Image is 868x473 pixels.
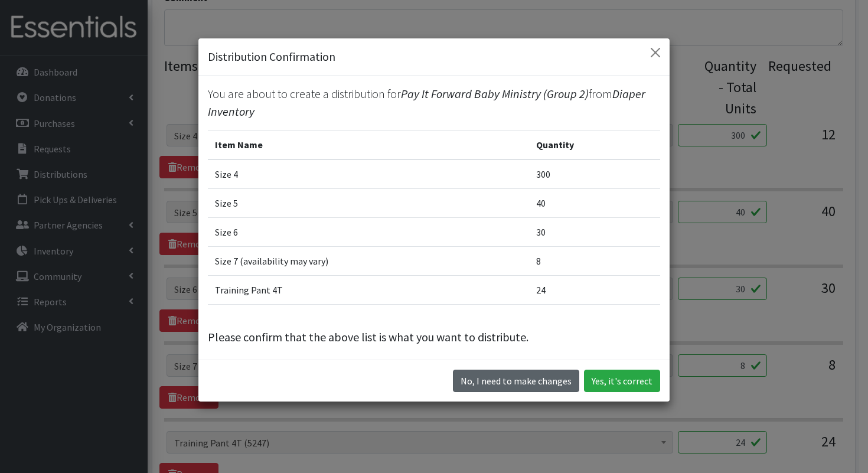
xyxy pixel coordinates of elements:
button: Yes, it's correct [584,370,660,392]
span: Pay It Forward Baby Ministry (Group 2) [401,86,589,101]
td: Training Pant 4T [208,276,529,305]
td: Size 5 [208,189,529,218]
td: 8 [529,247,660,276]
td: 40 [529,189,660,218]
p: You are about to create a distribution for from [208,85,660,120]
td: 24 [529,276,660,305]
button: No I need to make changes [453,370,579,392]
td: 30 [529,218,660,247]
button: Close [646,43,665,62]
td: Size 6 [208,218,529,247]
h5: Distribution Confirmation [208,48,335,66]
td: 300 [529,159,660,189]
th: Item Name [208,131,529,160]
td: Size 7 (availability may vary) [208,247,529,276]
td: Size 4 [208,159,529,189]
th: Quantity [529,131,660,160]
p: Please confirm that the above list is what you want to distribute. [208,328,660,346]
